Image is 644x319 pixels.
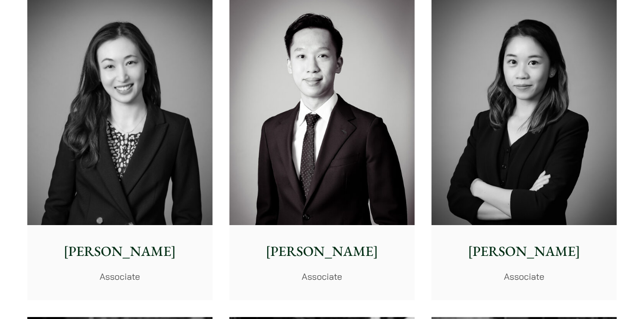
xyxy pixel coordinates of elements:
[35,270,205,283] p: Associate
[35,241,205,262] p: [PERSON_NAME]
[237,270,407,283] p: Associate
[237,241,407,262] p: [PERSON_NAME]
[439,270,609,283] p: Associate
[439,241,609,262] p: [PERSON_NAME]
